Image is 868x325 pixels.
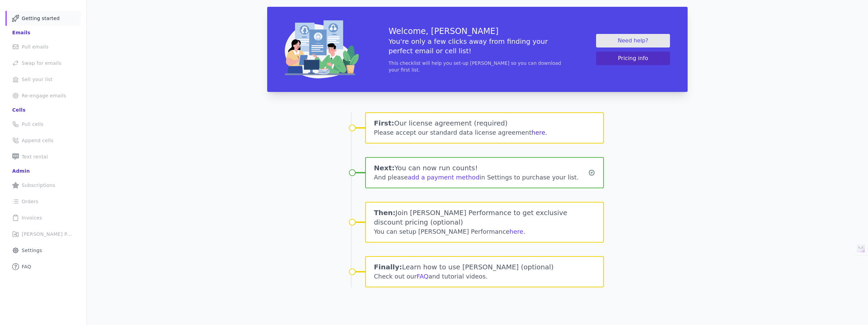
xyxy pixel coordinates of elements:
button: Pricing info [596,52,670,65]
h1: Join [PERSON_NAME] Performance to get exclusive discount pricing (optional) [374,208,595,227]
a: Need help? [596,34,670,47]
span: Finally: [374,263,402,271]
button: here. [532,128,547,137]
h3: Welcome, [PERSON_NAME] [389,26,566,37]
span: First: [374,119,394,127]
h1: Our license agreement (required) [374,118,595,128]
span: Next: [374,164,395,172]
a: FAQ [417,273,429,280]
a: Getting started [5,11,81,26]
span: Getting started [22,15,60,22]
a: FAQ [5,259,81,274]
span: Then: [374,209,396,217]
div: Admin [12,168,30,174]
a: here [510,228,524,235]
div: Emails [12,29,31,36]
div: You can setup [PERSON_NAME] Performance . [374,227,595,236]
span: Settings [22,247,42,254]
span: FAQ [22,263,31,270]
a: add a payment method [408,174,480,181]
h5: You're only a few clicks away from finding your perfect email or cell list! [389,37,566,56]
p: This checklist will help you set-up [PERSON_NAME] so you can download your first list. [389,60,566,73]
h1: You can now run counts! [374,163,589,173]
div: Cells [12,107,25,113]
a: Settings [5,243,81,258]
img: img [285,20,359,78]
h1: Learn how to use [PERSON_NAME] (optional) [374,262,595,272]
div: And please in Settings to purchase your list. [374,173,589,182]
div: Check out our and tutorial videos. [374,272,595,281]
div: Please accept our standard data license agreement [374,128,595,137]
